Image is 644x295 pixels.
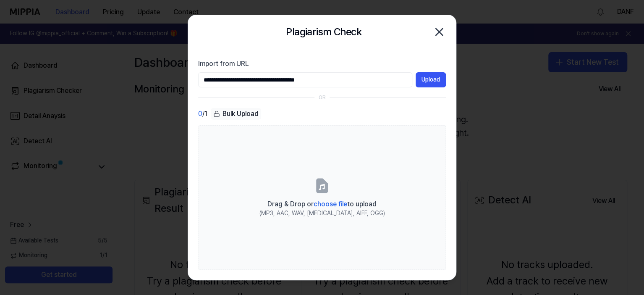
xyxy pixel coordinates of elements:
[198,108,207,120] div: / 1
[286,24,361,40] h2: Plagiarism Check
[267,200,377,208] span: Drag & Drop or to upload
[319,94,326,101] div: OR
[211,108,261,120] button: Bulk Upload
[416,72,446,87] button: Upload
[259,209,385,218] div: (MP3, AAC, WAV, [MEDICAL_DATA], AIFF, OGG)
[314,200,347,208] span: choose file
[198,109,202,119] span: 0
[198,59,446,69] label: Import from URL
